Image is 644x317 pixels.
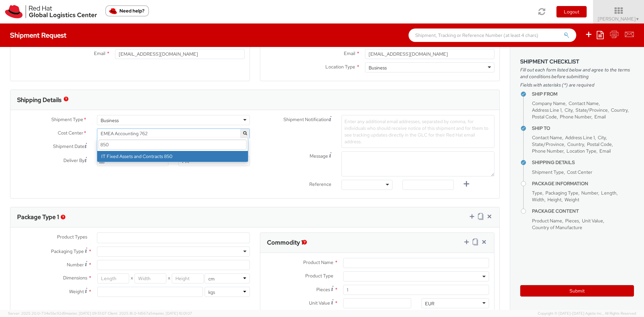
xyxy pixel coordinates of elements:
[532,197,544,203] span: Width
[567,141,584,147] span: Country
[67,262,84,268] span: Number
[166,273,172,283] span: X
[108,311,192,316] span: Client: 2025.18.0-fd567a5
[520,59,634,65] h3: Shipment Checklist
[101,130,246,137] span: EMEA Accounting 762
[63,157,85,164] span: Deliver By
[565,197,579,203] span: Weight
[267,239,303,246] h3: Commodity 1
[129,273,135,283] span: X
[599,148,611,154] span: Email
[97,273,129,283] input: Length
[10,32,66,39] h4: Shipment Request
[303,259,333,265] span: Product Name
[51,116,83,124] span: Shipment Type
[172,273,204,283] input: Height
[532,218,562,224] span: Product Name
[97,151,248,162] li: IT Fixed Assets and Contracts 850
[598,16,640,22] span: [PERSON_NAME]
[5,5,97,18] img: rh-logistics-00dfa346123c4ec078e1.svg
[17,214,59,220] h3: Package Type 1
[532,160,634,165] h4: Shipping Details
[569,100,599,106] span: Contact Name
[581,190,598,196] span: Number
[532,107,561,113] span: Address Line 1
[532,224,582,230] span: Country of Manufacture
[283,116,329,123] span: Shipment Notification
[58,129,83,137] span: Cost Center
[532,190,542,196] span: Type
[582,218,603,224] span: Unit Value
[636,16,640,22] span: ▼
[135,273,166,283] input: Width
[556,6,587,17] button: Logout
[565,218,579,224] span: Pieces
[325,64,355,70] span: Location Type
[598,135,606,141] span: City
[567,169,592,175] span: Cost Center
[310,153,328,159] span: Message
[567,148,596,154] span: Location Type
[565,107,573,113] span: City
[560,114,591,120] span: Phone Number
[576,107,608,113] span: State/Province
[94,50,105,56] span: Email
[344,50,355,56] span: Email
[520,82,634,88] span: Fields with asterisks (*) are required
[309,181,331,187] span: Reference
[57,234,87,240] span: Product Types
[532,114,557,120] span: Postal Code
[101,117,119,124] div: Business
[545,190,578,196] span: Packaging Type
[532,148,563,154] span: Phone Number
[344,118,488,145] span: Enter any additional email addresses, separated by comma, for individuals who should receive noti...
[305,273,333,279] span: Product Type
[538,311,636,316] span: Copyright © [DATE]-[DATE] Agistix Inc., All Rights Reserved
[532,141,564,147] span: State/Province
[547,197,561,203] span: Height
[532,135,562,141] span: Contact Name
[520,66,634,80] span: Fill out each form listed below and agree to the terms and conditions before submitting
[97,128,250,139] span: EMEA Accounting 762
[594,114,606,120] span: Email
[51,248,84,254] span: Packaging Type
[105,5,149,16] button: Need help?
[587,141,612,147] span: Postal Code
[69,288,84,295] span: Weight
[316,286,330,293] span: Pieces
[309,300,330,306] span: Unit Value
[425,300,434,307] div: EUR
[63,275,87,281] span: Dimensions
[153,311,192,316] span: master, [DATE] 10:01:07
[532,126,634,131] h4: Ship To
[409,29,576,42] input: Shipment, Tracking or Reference Number (at least 4 chars)
[53,143,85,150] span: Shipment Date
[8,311,107,316] span: Server: 2025.20.0-734e5bc92d9
[520,285,634,297] button: Submit
[565,135,595,141] span: Address Line 1
[601,190,616,196] span: Length
[532,209,634,214] h4: Package Content
[532,181,634,186] h4: Package Information
[17,97,61,103] h3: Shipping Details
[532,100,566,106] span: Company Name
[369,64,387,71] div: Business
[66,311,107,316] span: master, [DATE] 09:51:07
[532,169,564,175] span: Shipment Type
[611,107,628,113] span: Country
[532,92,634,97] h4: Ship From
